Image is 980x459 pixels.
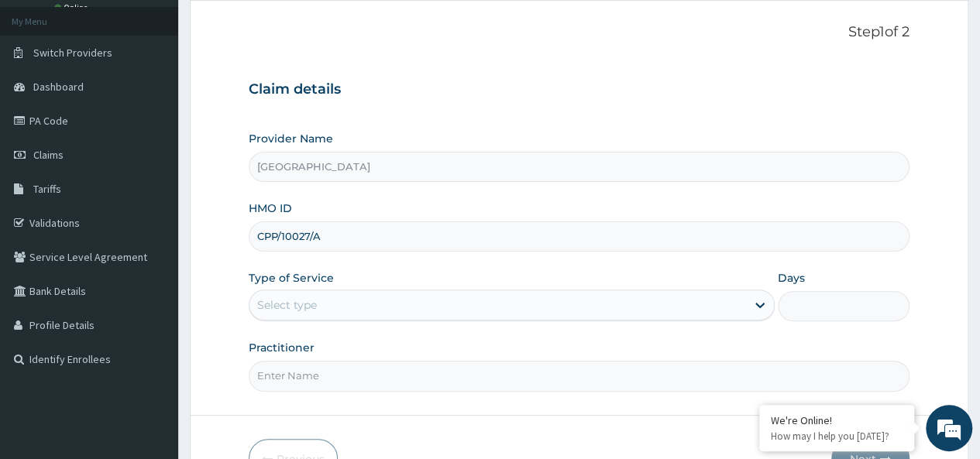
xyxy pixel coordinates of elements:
[249,81,910,98] h3: Claim details
[249,270,334,286] label: Type of Service
[778,270,805,286] label: Days
[257,297,317,313] div: Select type
[249,200,292,216] label: HMO ID
[249,340,315,355] label: Practitioner
[33,80,84,94] span: Dashboard
[33,46,112,60] span: Switch Providers
[249,221,910,252] input: Enter HMO ID
[81,87,260,107] div: Chat with us now
[33,148,64,162] span: Claims
[33,182,61,196] span: Tariffs
[254,8,291,45] div: Minimize live chat window
[54,2,91,13] a: Online
[8,300,295,354] textarea: Type your message and hit 'Enter'
[771,413,903,427] div: We're Online!
[249,361,910,391] input: Enter Name
[771,430,903,443] p: How may I help you today?
[90,133,214,289] span: We're online!
[249,24,910,41] p: Step 1 of 2
[249,131,333,146] label: Provider Name
[29,77,63,116] img: d_794563401_company_1708531726252_794563401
